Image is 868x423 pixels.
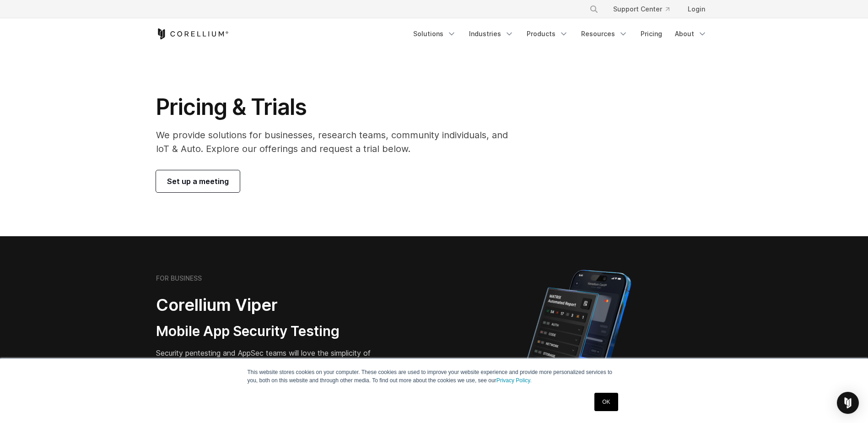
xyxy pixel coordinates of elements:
[156,295,390,315] h2: Corellium Viper
[464,26,519,42] a: Industries
[635,26,668,42] a: Pricing
[156,323,390,340] h3: Mobile App Security Testing
[578,1,712,17] div: Navigation Menu
[156,347,390,380] p: Security pentesting and AppSec teams will love the simplicity of automated report generation comb...
[680,1,712,17] a: Login
[167,176,229,187] span: Set up a meeting
[576,26,633,42] a: Resources
[408,26,712,42] div: Navigation Menu
[496,377,532,384] a: Privacy Policy.
[156,274,202,282] h6: FOR BUSINESS
[156,128,521,156] p: We provide solutions for businesses, research teams, community individuals, and IoT & Auto. Explo...
[837,392,859,414] div: Open Intercom Messenger
[408,26,462,42] a: Solutions
[248,368,621,385] p: This website stores cookies on your computer. These cookies are used to improve your website expe...
[606,1,677,17] a: Support Center
[521,26,574,42] a: Products
[156,93,521,121] h1: Pricing & Trials
[586,1,602,17] button: Search
[156,170,240,192] a: Set up a meeting
[669,26,712,42] a: About
[594,393,618,411] a: OK
[156,28,229,39] a: Corellium Home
